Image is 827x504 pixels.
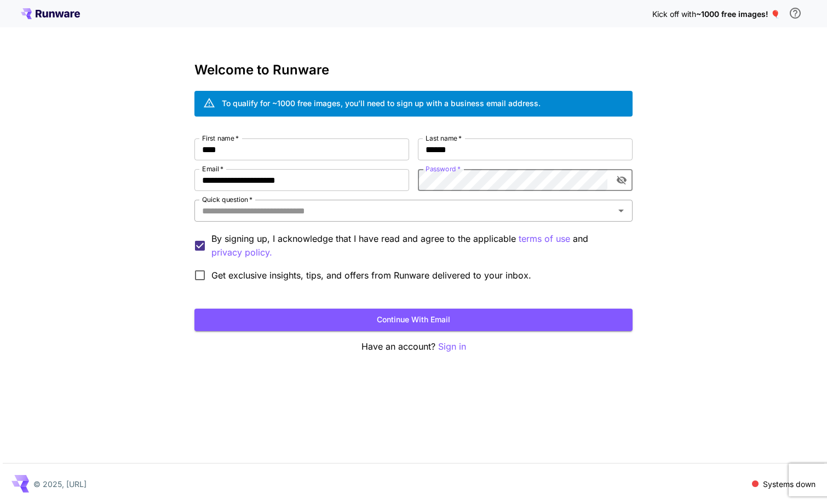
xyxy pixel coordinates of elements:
p: privacy policy. [211,246,272,259]
label: Last name [426,134,462,143]
button: By signing up, I acknowledge that I have read and agree to the applicable and privacy policy. [519,232,570,246]
label: Password [426,164,461,173]
p: Have an account? [194,340,633,354]
button: In order to qualify for free credit, you need to sign up with a business email address and click ... [784,2,806,24]
button: Open [613,203,629,218]
button: toggle password visibility [612,170,631,190]
span: ~1000 free images! 🎈 [696,9,780,19]
span: Kick off with [652,9,696,19]
p: Systems down [763,478,815,490]
button: Continue with email [194,309,633,331]
p: By signing up, I acknowledge that I have read and agree to the applicable and [211,232,624,259]
button: By signing up, I acknowledge that I have read and agree to the applicable terms of use and [211,246,272,259]
p: terms of use [519,232,570,246]
label: Email [202,164,223,173]
button: Sign in [438,340,466,354]
span: Get exclusive insights, tips, and offers from Runware delivered to your inbox. [211,269,531,282]
label: First name [202,134,239,143]
p: © 2025, [URL] [33,478,87,490]
label: Quick question [202,195,252,204]
h3: Welcome to Runware [194,62,633,78]
div: To qualify for ~1000 free images, you’ll need to sign up with a business email address. [222,97,541,109]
